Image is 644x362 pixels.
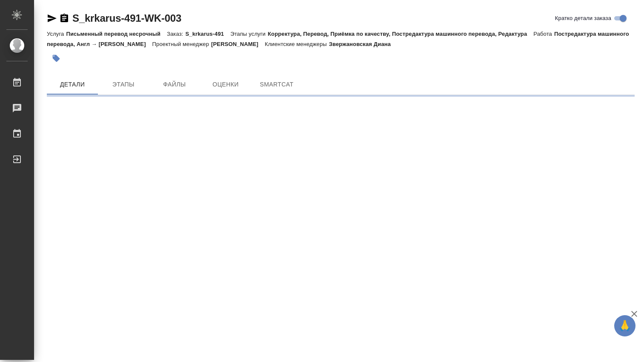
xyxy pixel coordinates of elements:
[47,13,57,23] button: Скопировать ссылку для ЯМессенджера
[265,41,329,47] p: Клиентские менеджеры
[47,49,66,68] button: Добавить тэг
[47,31,66,37] p: Услуга
[185,31,230,37] p: S_krkarus-491
[618,317,632,335] span: 🙏
[555,14,611,23] span: Кратко детали заказа
[329,41,397,47] p: Звержановская Диана
[103,79,144,90] span: Этапы
[59,13,69,23] button: Скопировать ссылку
[52,79,93,90] span: Детали
[614,315,635,336] button: 🙏
[167,31,185,37] p: Заказ:
[533,31,554,37] p: Работа
[211,41,265,47] p: [PERSON_NAME]
[154,79,195,90] span: Файлы
[230,31,268,37] p: Этапы услуги
[268,31,533,37] p: Корректура, Перевод, Приёмка по качеству, Постредактура машинного перевода, Редактура
[72,12,181,24] a: S_krkarus-491-WK-003
[152,41,211,47] p: Проектный менеджер
[205,79,246,90] span: Оценки
[256,79,297,90] span: SmartCat
[66,31,167,37] p: Письменный перевод несрочный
